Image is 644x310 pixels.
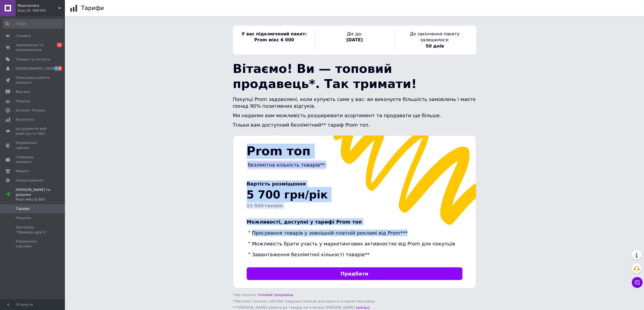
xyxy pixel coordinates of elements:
[410,31,460,42] span: До закінчення пакету залишилося:
[16,197,65,202] div: Prom мікс 6 000
[247,188,328,201] span: 5 700 грн/рік
[16,225,50,235] span: Програма "Приведи друга"
[426,43,444,49] span: 50 днів
[233,299,375,303] span: **Безліміт означає 100 000 товарних позицій для одного інтернет-магазину
[16,215,31,220] span: Рахунки
[16,66,56,71] span: [DEMOGRAPHIC_DATA]
[16,75,50,85] span: Показники роботи компанії
[3,19,64,29] input: Пошук
[242,31,307,36] span: У вас підключений пакет:
[247,267,463,280] a: Придбати
[16,140,50,150] span: Управління сайтом
[58,66,62,71] span: 6
[16,178,43,183] span: Налаштування
[16,89,30,94] span: Відгуки
[247,219,362,225] span: Можливості, доступні у тарифі Prom топ
[346,37,363,42] span: [DATE]
[314,30,395,50] div: Діє до:
[254,37,294,42] span: Prom мікс 6 000
[233,293,294,297] span: *Що означає
[16,117,34,122] span: Аналітика
[252,241,455,247] span: Можливість брати участь у маркетингових активностях від Prom для покупців
[16,99,30,104] span: Покупці
[16,126,50,136] span: Інструменти веб-майстра та SEO
[252,230,408,236] span: Просування товарів у зовнішній платній рекламі від Prom***
[81,5,104,11] h1: Тарифи
[57,43,62,47] span: 1
[247,181,306,187] span: Вартість розміщення
[233,305,370,309] span: ***[PERSON_NAME] вимоги до товарів ми описали [PERSON_NAME]
[16,169,29,174] span: Маркет
[16,239,50,249] span: Управління картами
[233,96,476,109] span: Покупці Prom задоволені, коли купують саме у вас: ви виконуєте більшість замовлень і маєте понад ...
[16,155,50,164] span: Гаманець компанії
[248,162,325,168] span: безлімітна кількість товарів**
[16,43,50,52] span: Замовлення та повідомлення
[233,122,370,128] span: Тільки вам доступний безлімітний** тариф Prom топ.
[18,3,58,8] span: Медтехніка
[256,293,294,297] a: топовий продавець
[355,305,370,309] a: довідці
[632,277,643,288] button: Чат з покупцем
[16,57,50,62] span: Товари та послуги
[247,203,283,208] span: 11 500 грн/рік
[233,113,441,118] span: Ми надаємо вам можливість розширювати асортимент та продавати ще більше.
[16,187,65,202] span: [PERSON_NAME] та рахунки
[247,144,311,158] span: Prom топ
[16,33,31,38] span: Головна
[16,108,45,113] span: Каталог ProSale
[18,8,65,13] div: Ваш ID: 960395
[16,206,30,211] span: Тарифи
[54,66,58,71] span: 1
[233,62,417,91] span: Вітаємо! Ви — топовий продавець*. Так тримати!
[252,252,370,257] span: Завантаження безлімітної кількості товарів**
